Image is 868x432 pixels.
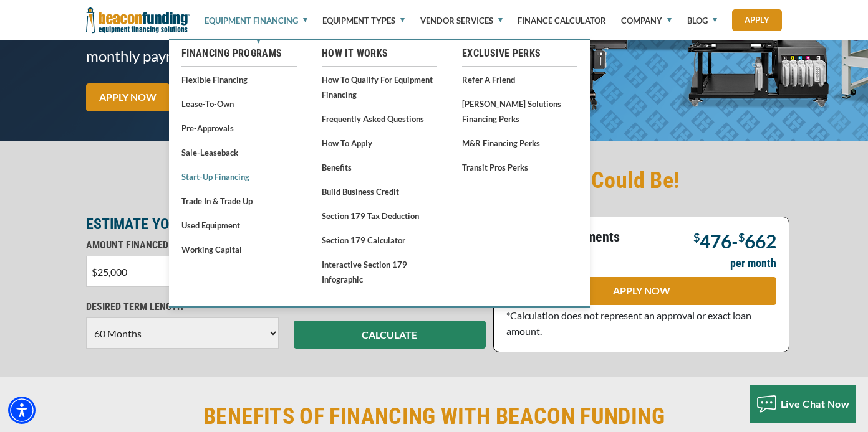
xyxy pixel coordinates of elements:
[745,230,776,252] span: 662
[86,166,782,195] h2: Calculate How Low Your Monthly Payments Could Be!
[322,208,437,223] a: Section 179 Tax Deduction
[34,78,44,88] img: tab_domain_overview_orange.svg
[462,159,577,175] a: Transit Pros Perks
[750,385,856,423] button: Live Chat Now
[86,402,782,431] h2: BENEFITS OF FINANCING WITH BEACON FUNDING
[781,398,850,410] span: Live Chat Now
[181,72,297,87] a: Flexible Financing
[86,256,279,287] input: $
[693,230,700,244] span: $
[700,230,731,252] span: 476
[322,72,437,102] a: How to Qualify for Equipment Financing
[86,217,486,232] p: ESTIMATE YOUR MONTHLY PAYMENT
[322,46,437,61] a: How It Works
[138,80,210,88] div: Keywords by Traffic
[730,256,776,271] p: per month
[462,96,577,126] a: [PERSON_NAME] Solutions Financing Perks
[322,159,437,175] a: Benefits
[181,217,297,233] a: Used Equipment
[462,135,577,151] a: M&R Financing Perks
[86,299,279,314] p: DESIRED TERM LENGTH
[181,193,297,209] a: Trade In & Trade Up
[32,32,137,42] div: Domain: [DOMAIN_NAME]
[322,184,437,199] a: Build Business Credit
[462,72,577,87] a: Refer a Friend
[322,232,437,248] a: Section 179 Calculator
[181,46,297,61] a: Financing Programs
[181,144,297,160] a: Sale-Leaseback
[20,32,30,42] img: website_grey.svg
[181,120,297,136] a: Pre-approvals
[506,309,751,337] span: *Calculation does not represent an approval or exact loan amount.
[322,111,437,126] a: Frequently Asked Questions
[181,169,297,184] a: Start-Up Financing
[86,83,170,111] a: APPLY NOW
[738,230,745,244] span: $
[693,230,776,250] p: -
[732,9,782,31] a: Apply
[322,135,437,151] a: How to Apply
[181,96,297,111] a: Lease-To-Own
[47,80,112,88] div: Domain Overview
[294,321,486,349] button: CALCULATE
[35,20,61,30] div: v 4.0.25
[181,242,297,257] a: Working Capital
[322,256,437,287] a: Interactive Section 179 Infographic
[506,277,776,305] a: APPLY NOW
[86,238,279,253] p: AMOUNT FINANCED
[462,46,577,61] a: Exclusive Perks
[20,20,30,30] img: logo_orange.svg
[8,397,36,424] div: Accessibility Menu
[124,78,134,88] img: tab_keywords_by_traffic_grey.svg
